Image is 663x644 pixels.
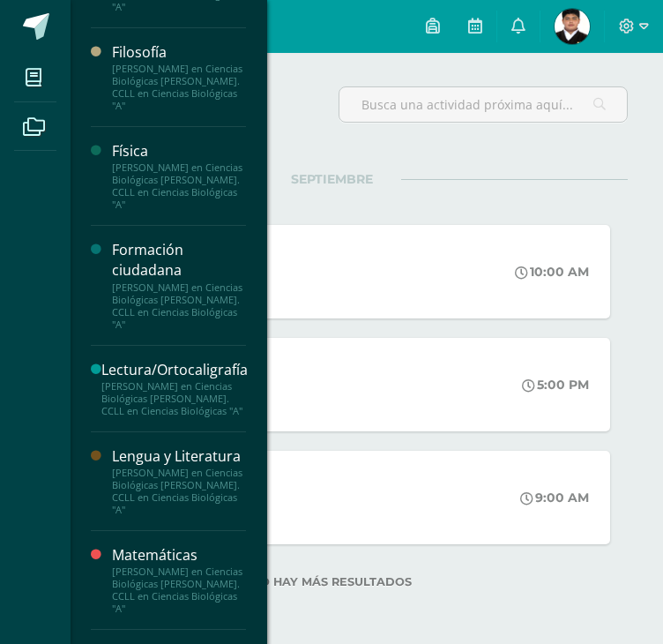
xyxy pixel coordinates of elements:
[112,565,246,615] div: [PERSON_NAME] en Ciencias Biológicas [PERSON_NAME]. CCLL en Ciencias Biológicas "A"
[112,42,246,112] a: Filosofía[PERSON_NAME] en Ciencias Biológicas [PERSON_NAME]. CCLL en Ciencias Biológicas "A"
[112,446,246,467] div: Lengua y Literatura
[112,281,246,331] div: [PERSON_NAME] en Ciencias Biológicas [PERSON_NAME]. CCLL en Ciencias Biológicas "A"
[112,545,246,615] a: Matemáticas[PERSON_NAME] en Ciencias Biológicas [PERSON_NAME]. CCLL en Ciencias Biológicas "A"
[112,446,246,516] a: Lengua y Literatura[PERSON_NAME] en Ciencias Biológicas [PERSON_NAME]. CCLL en Ciencias Biológica...
[112,545,246,565] div: Matemáticas
[112,161,246,211] div: [PERSON_NAME] en Ciencias Biológicas [PERSON_NAME]. CCLL en Ciencias Biológicas "A"
[101,380,248,417] div: [PERSON_NAME] en Ciencias Biológicas [PERSON_NAME]. CCLL en Ciencias Biológicas "A"
[112,240,246,281] div: Formación ciudadana
[112,141,246,161] div: Física
[112,467,246,516] div: [PERSON_NAME] en Ciencias Biológicas [PERSON_NAME]. CCLL en Ciencias Biológicas "A"
[101,360,248,417] a: Lectura/Ortocaligrafía[PERSON_NAME] en Ciencias Biológicas [PERSON_NAME]. CCLL en Ciencias Biológ...
[112,141,246,211] a: Física[PERSON_NAME] en Ciencias Biológicas [PERSON_NAME]. CCLL en Ciencias Biológicas "A"
[101,360,248,380] div: Lectura/Ortocaligrafía
[112,63,246,112] div: [PERSON_NAME] en Ciencias Biológicas [PERSON_NAME]. CCLL en Ciencias Biológicas "A"
[112,240,246,330] a: Formación ciudadana[PERSON_NAME] en Ciencias Biológicas [PERSON_NAME]. CCLL en Ciencias Biológica...
[112,42,246,63] div: Filosofía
